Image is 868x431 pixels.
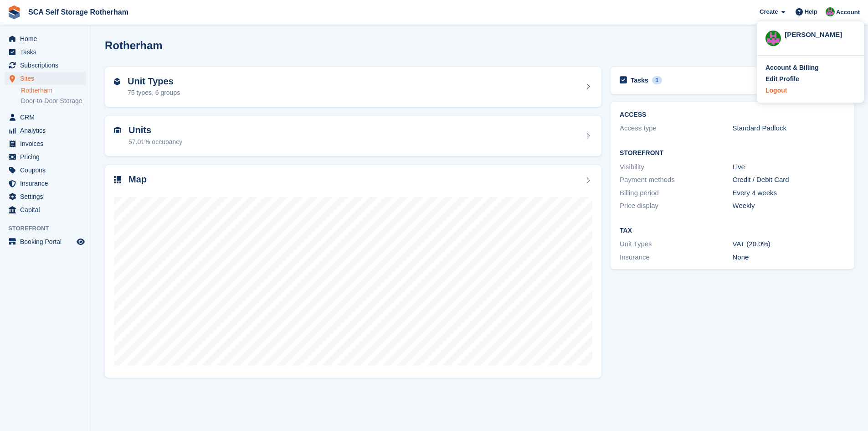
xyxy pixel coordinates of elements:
span: Sites [20,72,75,85]
h2: Map [128,174,147,185]
a: menu [5,190,86,203]
a: Account & Billing [765,63,855,73]
span: Capital [20,203,75,216]
span: Coupons [20,164,75,177]
span: Settings [20,190,75,203]
a: Door-to-Door Storage [21,97,86,105]
a: menu [5,111,86,124]
span: Insurance [20,177,75,190]
div: Payment methods [620,175,732,185]
div: Insurance [620,252,732,263]
h2: Units [128,125,182,135]
img: Sarah Race [826,7,835,16]
div: Logout [765,86,787,95]
a: menu [5,124,86,137]
div: 75 types, 6 groups [128,88,180,98]
a: menu [5,177,86,190]
span: Storefront [8,224,91,233]
a: Rotherham [21,86,86,95]
a: Unit Types 75 types, 6 groups [105,67,601,107]
a: SCA Self Storage Rotherham [25,5,132,20]
a: menu [5,151,86,163]
a: menu [5,203,86,216]
div: 57.01% occupancy [128,137,182,147]
span: Analytics [20,124,75,137]
h2: ACCESS [620,111,845,119]
div: Access type [620,123,732,134]
div: None [733,252,845,263]
h2: Storefront [620,150,845,157]
img: map-icn-33ee37083ee616e46c38cad1a60f524a97daa1e2b2c8c0bc3eb3415660979fc1.svg [114,176,121,183]
span: Tasks [20,46,75,58]
div: Account & Billing [765,63,819,73]
img: unit-type-icn-2b2737a686de81e16bb02015468b77c625bbabd49415b5ef34ead5e3b44a266d.svg [114,78,120,85]
img: stora-icon-8386f47178a22dfd0bd8f6a31ec36ba5ce8667c1dd55bd0f319d3a0aa187defe.svg [7,5,21,19]
span: CRM [20,111,75,124]
a: menu [5,72,86,85]
span: Account [836,8,860,17]
div: Every 4 weeks [733,188,845,198]
div: Edit Profile [765,74,799,84]
a: Logout [765,86,855,95]
a: menu [5,46,86,58]
span: Subscriptions [20,59,75,72]
span: Pricing [20,151,75,163]
div: Weekly [733,201,845,211]
a: Units 57.01% occupancy [105,116,601,156]
a: menu [5,32,86,45]
span: Home [20,32,75,45]
img: unit-icn-7be61d7bf1b0ce9d3e12c5938cc71ed9869f7b940bace4675aadf7bd6d80202e.svg [114,127,121,133]
a: menu [5,59,86,72]
div: Standard Padlock [733,123,845,134]
span: Help [805,7,817,16]
div: Price display [620,201,732,211]
a: menu [5,137,86,150]
a: Map [105,165,601,378]
a: menu [5,235,86,248]
img: Sarah Race [765,31,781,46]
div: Live [733,162,845,172]
div: [PERSON_NAME] [785,30,855,38]
a: Preview store [75,236,86,247]
div: 1 [652,76,663,84]
div: Credit / Debit Card [733,175,845,185]
a: menu [5,164,86,177]
span: Invoices [20,137,75,150]
div: Billing period [620,188,732,198]
div: Unit Types [620,239,732,249]
h2: Tax [620,227,845,234]
a: Edit Profile [765,74,855,84]
h2: Tasks [631,76,648,84]
div: Visibility [620,162,732,172]
span: Create [760,7,778,16]
span: Booking Portal [20,235,75,248]
h2: Rotherham [105,39,163,52]
h2: Unit Types [128,76,180,87]
div: VAT (20.0%) [733,239,845,249]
